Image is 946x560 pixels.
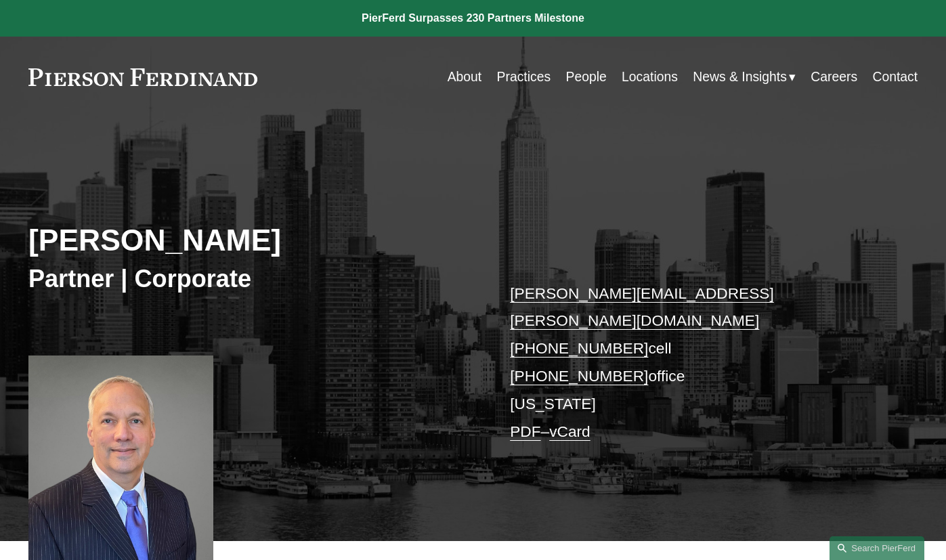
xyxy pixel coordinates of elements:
[28,222,473,259] h2: [PERSON_NAME]
[510,339,648,357] a: [PHONE_NUMBER]
[448,64,482,90] a: About
[510,284,774,330] a: [PERSON_NAME][EMAIL_ADDRESS][PERSON_NAME][DOMAIN_NAME]
[872,64,918,90] a: Contact
[693,64,796,90] a: folder dropdown
[549,423,590,440] a: vCard
[693,65,787,89] span: News & Insights
[622,64,678,90] a: Locations
[830,536,924,560] a: Search this site
[28,264,473,295] h3: Partner | Corporate
[510,280,880,446] p: cell office [US_STATE] –
[566,64,607,90] a: People
[497,64,551,90] a: Practices
[811,64,857,90] a: Careers
[510,367,648,385] a: [PHONE_NUMBER]
[510,423,540,440] a: PDF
